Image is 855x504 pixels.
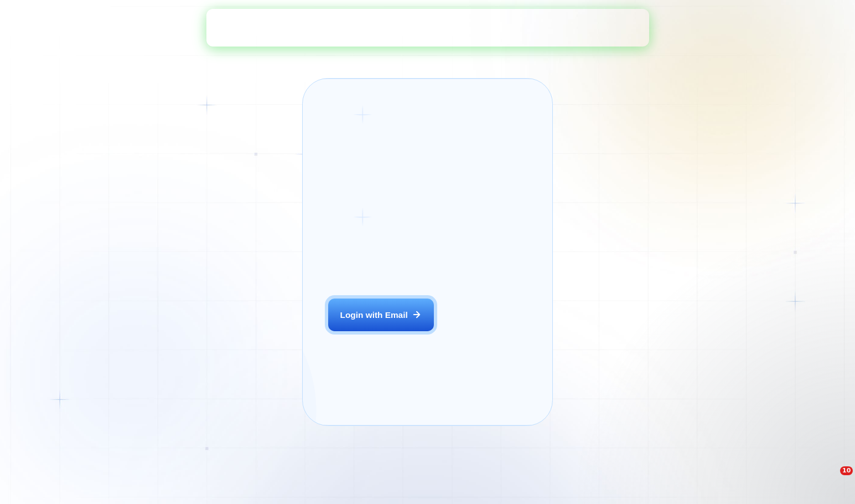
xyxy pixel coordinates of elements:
[340,309,408,321] div: Login with Email
[206,9,649,47] iframe: Intercom live chat банер
[840,466,853,475] span: 10
[328,299,434,332] button: Login with Email
[817,466,844,493] iframe: Intercom live chat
